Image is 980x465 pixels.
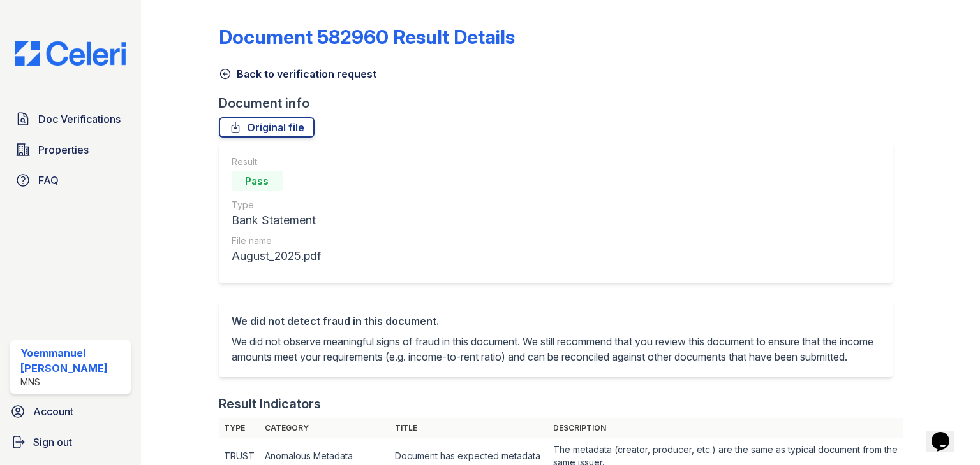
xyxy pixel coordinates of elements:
a: Back to verification request [219,66,376,82]
div: Bank Statement [232,211,321,229]
span: FAQ [38,173,59,188]
a: Doc Verifications [10,106,131,132]
th: Title [390,418,547,438]
span: Sign out [33,434,72,450]
div: August_2025.pdf [232,247,321,265]
th: Description [548,418,903,438]
div: MNS [20,376,126,389]
a: Document 582960 Result Details [219,25,515,48]
a: Original file [219,117,315,138]
iframe: chat widget [926,414,967,452]
a: Account [5,399,136,424]
div: Yoemmanuel [PERSON_NAME] [20,345,126,376]
p: We did not observe meaningful signs of fraud in this document. We still recommend that you review... [232,334,880,364]
div: We did not detect fraud in this document. [232,313,880,329]
div: File name [232,234,321,247]
div: Result Indicators [219,395,321,413]
a: Sign out [5,429,136,455]
span: Properties [38,142,89,157]
div: Pass [232,171,283,191]
th: Category [260,418,390,438]
span: Doc Verifications [38,111,121,127]
div: Result [232,155,321,168]
a: Properties [10,137,131,162]
div: Document info [219,94,903,112]
th: Type [219,418,260,438]
div: Type [232,199,321,211]
img: CE_Logo_Blue-a8612792a0a2168367f1c8372b55b34899dd931a85d93a1a3d3e32e68fde9ad4.png [5,41,136,66]
span: Account [33,404,73,419]
a: FAQ [10,168,131,193]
